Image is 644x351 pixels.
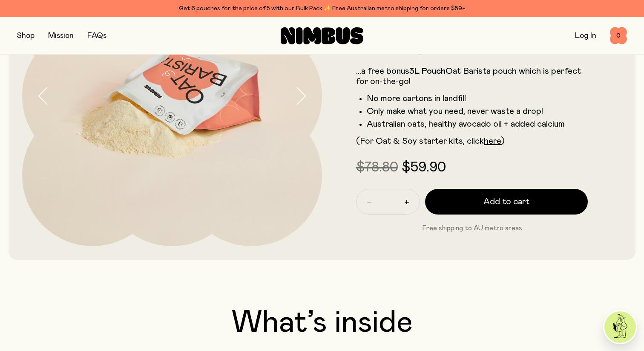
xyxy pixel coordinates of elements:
img: agent [604,311,636,343]
p: (For Oat & Soy starter kits, click ) [356,136,588,146]
p: Say hello to your new daily routine, with the Nimbus Barista Starter Kit. Packed with our 5L Oat ... [356,25,588,87]
a: Mission [48,32,74,40]
h2: What’s inside [17,307,627,338]
a: here [484,137,501,145]
strong: Pouch [422,67,446,75]
p: Free shipping to AU metro areas [356,223,588,233]
span: $78.80 [356,161,398,174]
span: Add to cart [483,196,529,208]
button: 0 [610,27,627,44]
strong: 3L [409,67,420,75]
a: FAQs [87,32,106,40]
button: Add to cart [425,189,588,215]
li: No more cartons in landfill [367,93,588,104]
li: Only make what you need, never waste a drop! [367,106,588,116]
div: Get 6 pouches for the price of 5 with our Bulk Pack ✨ Free Australian metro shipping for orders $59+ [17,3,627,14]
span: $59.90 [402,161,446,174]
a: Log In [575,32,596,40]
li: Australian oats, healthy avocado oil + added calcium [367,119,588,129]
